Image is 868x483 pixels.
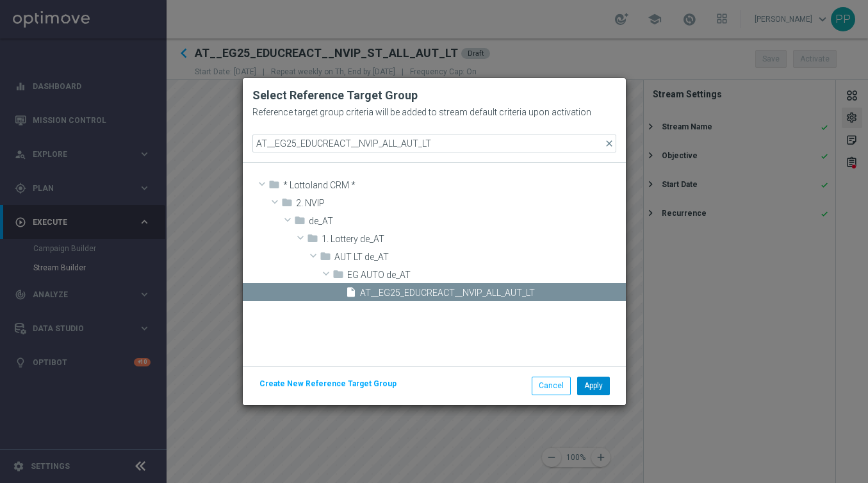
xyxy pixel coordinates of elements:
[283,180,626,191] span: * Lottoland CRM *
[532,377,571,395] button: Cancel
[307,233,318,247] i: folder
[294,215,306,229] i: folder
[252,135,616,152] input: Quick find Target Group
[604,138,614,149] span: close
[322,234,626,245] span: 1. Lottery de_AT
[309,216,626,227] span: de_AT
[258,377,398,391] button: Create New Reference Target Group
[268,179,280,193] i: folder
[252,88,616,103] h2: Select Reference Target Group
[345,286,357,301] i: insert_drive_file
[252,107,591,117] h2: Reference target group criteria will be added to stream default criteria upon activation
[577,377,610,395] button: Apply
[334,252,626,263] span: AUT LT de_AT
[360,288,626,299] span: AT__EG25_EDUCREACT__NVIP_ALL_AUT_LT
[320,250,331,265] i: folder
[281,197,293,211] i: folder
[296,198,626,209] span: 2. NVIP
[347,270,626,281] span: EG AUTO de_AT
[332,268,344,283] i: folder
[259,379,397,388] span: Create New Reference Target Group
